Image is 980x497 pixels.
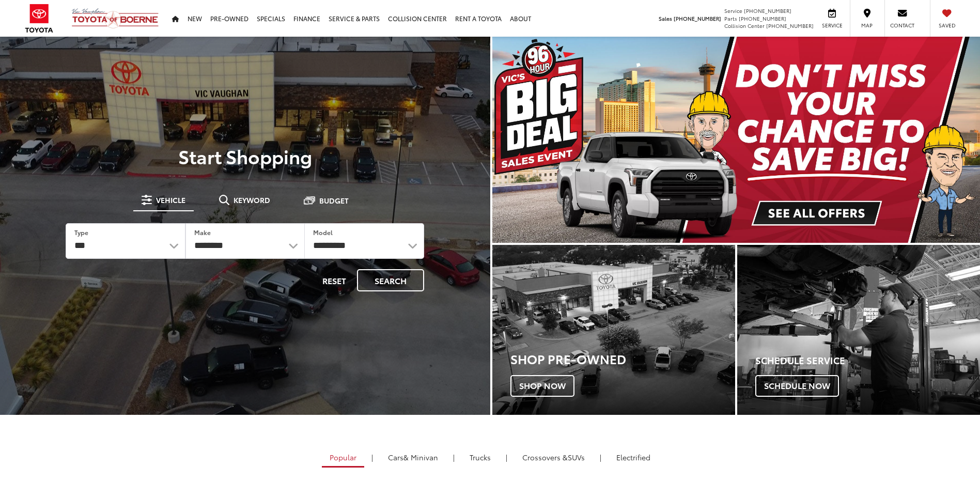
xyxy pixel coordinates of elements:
[403,452,438,462] span: & Minivan
[724,14,737,22] span: Parts
[724,22,765,29] span: Collision Center
[71,8,159,29] img: Vic Vaughan Toyota of Boerne
[74,228,88,237] label: Type
[755,355,980,366] h4: Schedule Service
[322,448,364,468] a: Popular
[194,228,211,237] label: Make
[156,196,185,204] span: Vehicle
[766,22,814,29] span: [PHONE_NUMBER]
[313,228,333,237] label: Model
[659,14,672,22] span: Sales
[755,375,839,397] span: Schedule Now
[319,197,349,204] span: Budget
[515,448,593,466] a: SUVs
[462,448,499,466] a: Trucks
[609,448,658,466] a: Electrified
[936,22,958,29] span: Saved
[369,452,376,462] li: |
[43,146,447,166] p: Start Shopping
[739,14,786,22] span: [PHONE_NUMBER]
[510,375,574,397] span: Shop Now
[503,452,510,462] li: |
[744,7,791,14] span: [PHONE_NUMBER]
[492,245,735,415] div: Toyota
[724,7,742,14] span: Service
[674,14,721,22] span: [PHONE_NUMBER]
[737,245,980,415] div: Toyota
[314,269,355,291] button: Reset
[522,452,568,462] span: Crossovers &
[450,452,457,462] li: |
[855,22,878,29] span: Map
[357,269,424,291] button: Search
[510,352,735,365] h3: Shop Pre-Owned
[737,245,980,415] a: Schedule Service Schedule Now
[380,448,446,466] a: Cars
[597,452,604,462] li: |
[492,245,735,415] a: Shop Pre-Owned Shop Now
[890,22,914,29] span: Contact
[234,196,270,204] span: Keyword
[820,22,844,29] span: Service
